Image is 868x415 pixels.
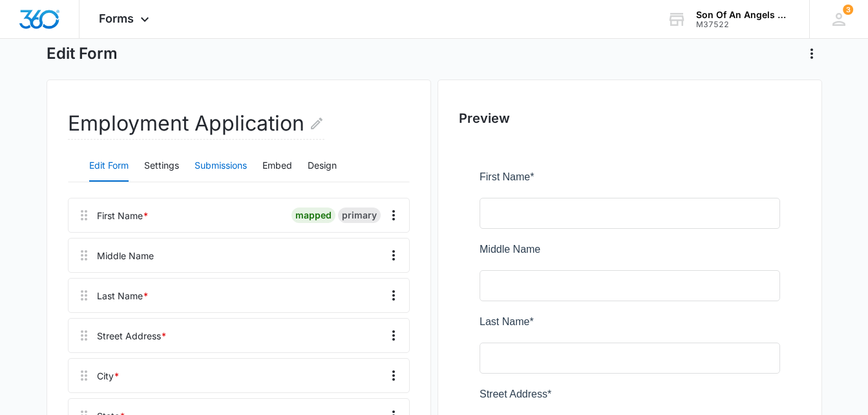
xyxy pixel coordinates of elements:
[843,5,853,15] div: notifications count
[195,151,247,182] button: Submissions
[843,5,853,15] span: 3
[696,20,790,29] div: account id
[383,245,404,266] button: Overflow Menu
[383,285,404,306] button: Overflow Menu
[338,207,381,223] div: primary
[383,205,404,226] button: Overflow Menu
[97,369,120,383] div: City
[459,109,801,128] h2: Preview
[97,289,149,303] div: Last Name
[68,108,324,140] h2: Employment Application
[97,329,167,343] div: Street Address
[47,44,118,63] h1: Edit Form
[383,365,404,386] button: Overflow Menu
[89,151,129,182] button: Edit Form
[696,10,790,20] div: account name
[801,43,822,64] button: Actions
[308,151,337,182] button: Design
[291,207,335,223] div: mapped
[383,325,404,346] button: Overflow Menu
[309,108,324,139] button: Edit Form Name
[97,249,154,262] div: Middle Name
[144,151,179,182] button: Settings
[99,12,134,25] span: Forms
[97,209,149,222] div: First Name
[262,151,292,182] button: Embed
